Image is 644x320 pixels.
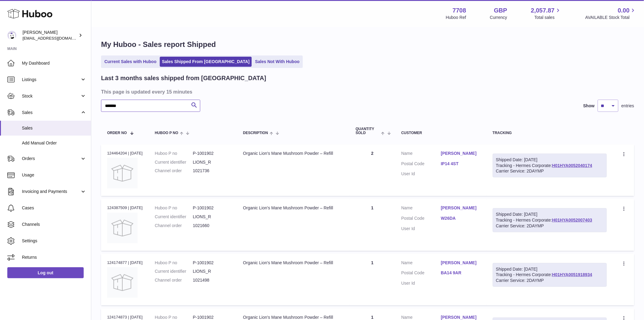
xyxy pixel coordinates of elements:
[155,223,193,229] dt: Channel order
[193,223,231,229] dd: 1021660
[350,144,395,196] td: 2
[22,140,86,146] span: Add Manual Order
[356,127,380,135] span: Quantity Sold
[102,57,159,67] a: Current Sales with Huboo
[453,6,466,15] strong: 7708
[22,93,80,99] span: Stock
[441,205,481,211] a: [PERSON_NAME]
[350,199,395,251] td: 1
[155,268,193,274] dt: Current identifier
[496,278,604,283] div: Carrier Service: 2DAYMP
[401,226,441,232] dt: User Id
[494,6,507,15] strong: GBP
[496,266,604,272] div: Shipped Date: [DATE]
[401,205,441,212] dt: Name
[107,205,143,211] div: 124387509 | [DATE]
[493,263,607,287] div: Tracking - Hermes Corporate:
[107,158,138,188] img: no-photo.jpg
[155,214,193,220] dt: Current identifier
[496,212,604,217] div: Shipped Date: [DATE]
[552,272,592,277] a: H01HYA0051918934
[618,6,630,15] span: 0.00
[22,189,80,194] span: Invoicing and Payments
[22,110,80,116] span: Sales
[585,6,637,20] a: 0.00 AVAILABLE Stock Total
[496,223,604,229] div: Carrier Service: 2DAYMP
[496,168,604,174] div: Carrier Service: 2DAYMP
[193,151,231,156] dd: P-1001902
[22,156,80,162] span: Orders
[401,171,441,177] dt: User Id
[441,151,481,156] a: [PERSON_NAME]
[243,260,344,266] div: Organic Lion's Mane Mushroom Powder – Refill
[253,57,302,67] a: Sales Not With Huboo
[155,131,178,135] span: Huboo P no
[401,151,441,158] dt: Name
[155,151,193,156] dt: Huboo P no
[441,260,481,266] a: [PERSON_NAME]
[490,15,507,20] div: Currency
[531,6,562,20] a: 2,057.87 Total sales
[350,254,395,305] td: 1
[441,270,481,276] a: BA14 9AR
[401,270,441,277] dt: Postal Code
[7,267,84,278] a: Log out
[243,205,344,211] div: Organic Lion's Mane Mushroom Powder – Refill
[493,131,607,135] div: Tracking
[531,6,555,15] span: 2,057.87
[22,60,86,66] span: My Dashboard
[552,163,592,168] a: H01HYA0052040174
[193,277,231,283] dd: 1021498
[401,161,441,168] dt: Postal Code
[160,57,252,67] a: Sales Shipped From [GEOGRAPHIC_DATA]
[493,208,607,232] div: Tracking - Hermes Corporate:
[193,268,231,274] dd: LIONS_R
[193,168,231,174] dd: 1021736
[155,168,193,174] dt: Channel order
[107,315,143,320] div: 124174873 | [DATE]
[534,15,562,20] span: Total sales
[107,213,138,243] img: no-photo.jpg
[107,131,127,135] span: Order No
[22,77,80,83] span: Listings
[446,15,466,20] div: Huboo Ref
[155,159,193,165] dt: Current identifier
[193,159,231,165] dd: LIONS_R
[585,15,637,20] span: AVAILABLE Stock Total
[155,277,193,283] dt: Channel order
[401,260,441,267] dt: Name
[193,214,231,220] dd: LIONS_R
[22,125,86,131] span: Sales
[107,267,138,298] img: no-photo.jpg
[23,30,77,41] div: [PERSON_NAME]
[22,238,86,244] span: Settings
[7,31,16,40] img: internalAdmin-7708@internal.huboo.com
[101,74,266,82] h2: Last 3 months sales shipped from [GEOGRAPHIC_DATA]
[101,88,633,95] h3: This page is updated every 15 minutes
[23,36,89,41] span: [EMAIL_ADDRESS][DOMAIN_NAME]
[22,205,86,211] span: Cases
[22,172,86,178] span: Usage
[193,205,231,211] dd: P-1001902
[441,161,481,167] a: IP14 4ST
[493,154,607,178] div: Tracking - Hermes Corporate:
[101,40,634,49] h1: My Huboo - Sales report Shipped
[22,222,86,227] span: Channels
[22,254,86,260] span: Returns
[401,215,441,223] dt: Postal Code
[583,103,595,109] label: Show
[401,280,441,286] dt: User Id
[107,151,143,156] div: 124464204 | [DATE]
[552,218,592,222] a: H01HYA0052007403
[496,157,604,163] div: Shipped Date: [DATE]
[193,260,231,266] dd: P-1001902
[243,151,344,156] div: Organic Lion's Mane Mushroom Powder – Refill
[401,131,481,135] div: Customer
[441,215,481,221] a: W26DA
[243,131,268,135] span: Description
[621,103,634,109] span: entries
[155,260,193,266] dt: Huboo P no
[107,260,143,265] div: 124174877 | [DATE]
[155,205,193,211] dt: Huboo P no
